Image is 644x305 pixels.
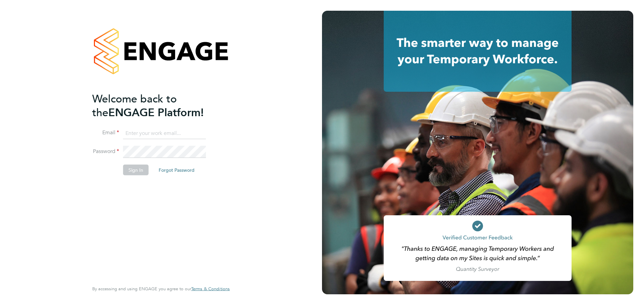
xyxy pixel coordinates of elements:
input: Enter your work email... [123,127,206,139]
span: By accessing and using ENGAGE you agree to our [92,286,230,292]
label: Password [92,148,119,155]
a: Terms & Conditions [191,286,230,292]
h2: ENGAGE Platform! [92,92,223,119]
label: Email [92,129,119,136]
button: Sign In [123,165,149,175]
span: Terms & Conditions [191,286,230,292]
span: Welcome back to the [92,92,177,119]
button: Forgot Password [153,165,200,175]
